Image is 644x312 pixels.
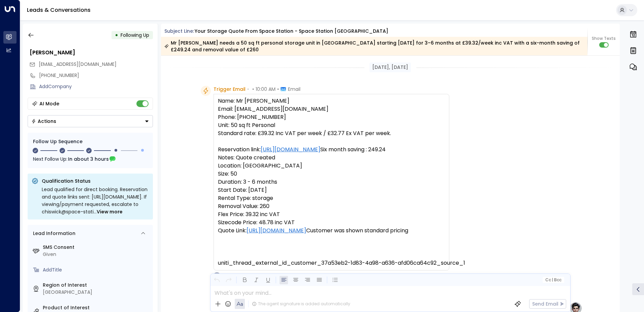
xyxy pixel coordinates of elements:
[97,208,123,215] span: View more
[552,278,553,282] span: |
[164,40,584,53] div: Mr [PERSON_NAME] needs a 50 sq ft personal storage unit in [GEOGRAPHIC_DATA] starting [DATE] for ...
[43,304,150,311] label: Product of Interest
[31,118,56,124] div: Actions
[43,289,150,296] div: [GEOGRAPHIC_DATA]
[39,61,117,68] span: jonesy@gmail.com
[27,6,91,14] a: Leads & Conversations
[164,28,194,34] span: Subject Line:
[214,272,220,279] div: O
[43,282,150,289] label: Region of Interest
[42,186,149,215] div: Lead qualified for direct booking. Reservation and quote links sent: [URL][DOMAIN_NAME]. If viewi...
[43,244,150,251] label: SMS Consent
[28,115,153,127] button: Actions
[28,115,153,127] div: Button group with a nested menu
[121,32,149,38] span: Following Up
[224,276,233,284] button: Redo
[256,86,276,93] span: 10:00 AM
[252,301,350,307] div: The agent signature is added automatically
[33,155,148,163] div: Next Follow Up:
[592,35,616,42] span: Show Texts
[33,138,148,145] div: Follow Up Sequence
[214,86,246,93] span: Trigger Email
[261,146,320,154] a: [URL][DOMAIN_NAME]
[288,86,300,93] span: Email
[195,28,388,35] div: Your storage quote from Space Station - Space Station [GEOGRAPHIC_DATA]
[213,276,221,284] button: Undo
[39,72,153,79] div: [PHONE_NUMBER]
[39,61,117,68] span: [EMAIL_ADDRESS][DOMAIN_NAME]
[369,62,411,72] div: [DATE], [DATE]
[247,227,306,235] a: [URL][DOMAIN_NAME]
[542,277,564,283] button: Cc|Bcc
[252,86,254,93] span: •
[31,230,75,237] div: Lead Information
[43,266,150,274] div: AddTitle
[39,83,153,90] div: AddCompany
[277,86,279,93] span: •
[43,251,150,258] div: Given
[115,29,118,41] div: •
[30,49,153,57] div: [PERSON_NAME]
[247,86,249,93] span: •
[218,97,445,267] pre: Name: Mr [PERSON_NAME] Email: [EMAIL_ADDRESS][DOMAIN_NAME] Phone: [PHONE_NUMBER] Unit: 50 sq ft P...
[545,278,561,282] span: Cc Bcc
[39,100,59,107] div: AI Mode
[68,155,109,163] span: In about 3 hours
[42,178,149,184] p: Qualification Status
